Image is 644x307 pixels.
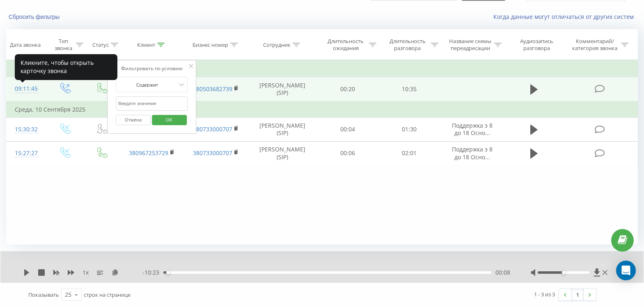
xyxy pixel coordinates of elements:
[15,145,38,161] div: 15:27:27
[6,13,64,21] button: Сбросить фильтры
[65,291,71,299] div: 25
[158,113,181,126] span: OK
[28,291,59,298] span: Показывать
[248,141,317,165] td: [PERSON_NAME] (SIP)
[386,38,429,52] div: Длительность разговора
[495,268,510,277] span: 00:08
[616,261,636,280] div: Open Intercom Messenger
[10,41,41,48] div: Дата звонка
[92,41,109,48] div: Статус
[193,85,232,93] a: 380503682739
[152,115,187,125] button: OK
[166,271,170,274] div: Accessibility label
[571,289,584,300] a: 1
[116,96,188,111] input: Введите значение
[534,290,555,298] div: 1 - 3 из 3
[53,38,73,52] div: Тип звонка
[116,64,188,73] div: Фильтровать по условию
[317,77,378,101] td: 00:20
[378,141,440,165] td: 02:01
[571,38,619,52] div: Комментарий/категория звонка
[137,41,155,48] div: Клиент
[7,101,638,118] td: Среда, 10 Сентября 2025
[116,115,151,125] button: Отмена
[83,268,89,277] span: 1 x
[378,77,440,101] td: 10:35
[512,38,561,52] div: Аудиозапись разговора
[562,271,565,274] div: Accessibility label
[193,149,232,157] a: 380733000707
[448,38,492,52] div: Название схемы переадресации
[248,117,317,141] td: [PERSON_NAME] (SIP)
[248,77,317,101] td: [PERSON_NAME] (SIP)
[324,38,367,52] div: Длительность ожидания
[129,149,168,157] a: 380967253729
[142,268,163,277] span: - 10:23
[263,41,291,48] div: Сотрудник
[193,125,232,133] a: 380733000707
[452,145,493,160] span: Поддержка з 8 до 18 Осно...
[493,13,638,21] a: Когда данные могут отличаться от других систем
[378,117,440,141] td: 01:30
[15,81,38,97] div: 09:11:45
[193,41,228,48] div: Бизнес номер
[84,291,131,298] span: строк на странице
[452,121,493,137] span: Поддержка з 8 до 18 Осно...
[317,117,378,141] td: 00:04
[15,54,117,80] div: Кликните, чтобы открыть карточку звонка
[317,141,378,165] td: 00:06
[7,61,638,77] td: Вторник, 16 Сентября 2025
[15,121,38,137] div: 15:30:32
